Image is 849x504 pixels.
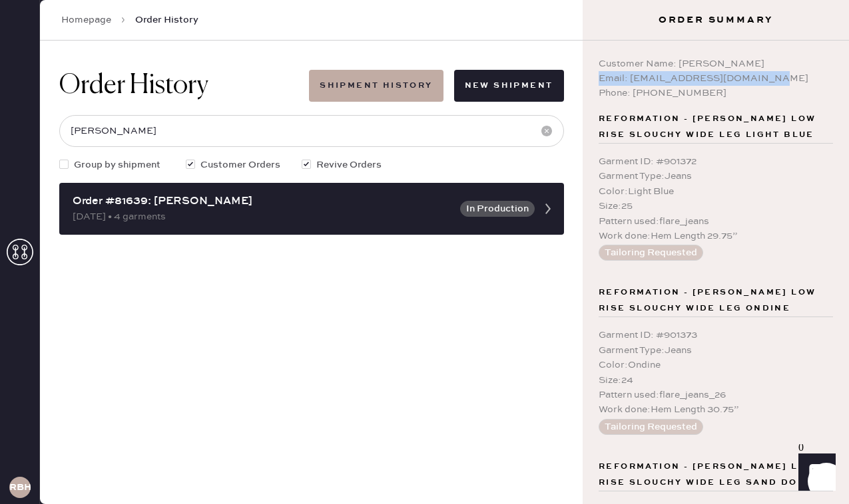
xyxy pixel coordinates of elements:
div: Email: [EMAIL_ADDRESS][DOMAIN_NAME] [599,71,833,86]
div: Pattern used : flare_jeans [599,214,833,229]
h3: RBHA [9,483,31,492]
span: Reformation - [PERSON_NAME] Low Rise Slouchy Wide Leg Sand Dollar [599,459,833,491]
button: Tailoring Requested [599,245,703,261]
div: Customer Name: [PERSON_NAME] [599,57,833,71]
div: Pattern used : flare_jeans_26 [599,388,833,402]
iframe: Front Chat [786,444,843,501]
span: Reformation - [PERSON_NAME] Low Rise Slouchy Wide Leg Light Blue [599,111,833,143]
div: Garment Type : Jeans [599,169,833,184]
span: Group by shipment [74,158,160,172]
div: Work done : Hem Length 29.75” [599,229,833,243]
span: Customer Orders [200,158,280,172]
span: Reformation - [PERSON_NAME] Low Rise Slouchy Wide Leg Ondine [599,285,833,316]
div: [DATE] • 4 garments [73,209,452,224]
span: Order History [135,13,198,27]
div: Phone: [PHONE_NUMBER] [599,86,833,100]
div: Garment ID : # 901372 [599,154,833,169]
div: Color : Ondine [599,358,833,372]
button: In Production [460,201,535,217]
h3: Order Summary [583,13,849,27]
a: Homepage [61,13,111,27]
div: Size : 25 [599,199,833,213]
div: Garment ID : # 901373 [599,328,833,342]
div: Color : Light Blue [599,184,833,199]
div: Size : 24 [599,373,833,388]
input: Search by order number, customer name, email or phone number [59,115,564,147]
div: Order #81639: [PERSON_NAME] [73,193,452,209]
div: Garment Type : Jeans [599,343,833,358]
button: Tailoring Requested [599,419,703,435]
span: Revive Orders [316,158,382,172]
h1: Order History [59,70,208,102]
button: Shipment History [309,70,443,102]
button: New Shipment [454,70,564,102]
div: Work done : Hem Length 30.75” [599,402,833,417]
